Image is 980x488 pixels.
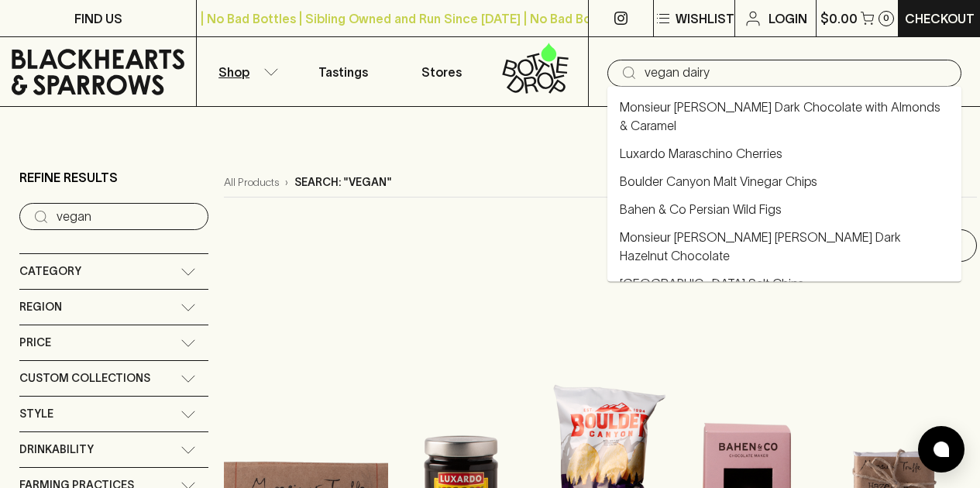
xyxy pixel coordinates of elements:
p: Refine Results [19,168,118,187]
p: 0 [883,14,889,22]
a: All Products [224,174,279,191]
a: [GEOGRAPHIC_DATA] Salt Chips [620,274,804,293]
a: Stores [393,37,490,106]
a: Tastings [294,37,392,106]
a: Boulder Canyon Malt Vinegar Chips [620,172,817,191]
input: Try “Pinot noir” [57,204,196,229]
a: Monsieur [PERSON_NAME] Dark Chocolate with Almonds & Caramel [620,98,949,135]
p: Shop [218,63,249,81]
img: bubble-icon [934,442,949,457]
a: Luxardo Maraschino Cherries [620,144,782,163]
p: Wishlist [676,9,734,28]
a: Bahen & Co Persian Wild Figs [620,200,782,218]
div: Category [19,254,208,289]
p: › [285,174,288,191]
p: Tastings [318,63,368,81]
span: Region [19,297,62,317]
span: Drinkability [19,440,94,459]
span: Category [19,262,81,281]
span: Style [19,404,53,424]
input: Try "Pinot noir" [645,60,949,85]
span: Price [19,333,51,352]
button: Shop [197,37,294,106]
p: $0.00 [820,9,858,28]
div: Price [19,325,208,360]
div: Style [19,397,208,431]
p: Checkout [905,9,975,28]
p: Search: "vegan" [294,174,392,191]
p: FIND US [74,9,122,28]
div: Region [19,290,208,325]
div: Drinkability [19,432,208,467]
div: Custom Collections [19,361,208,396]
p: Stores [421,63,462,81]
span: Custom Collections [19,369,150,388]
a: Monsieur [PERSON_NAME] [PERSON_NAME] Dark Hazelnut Chocolate [620,228,949,265]
p: Login [769,9,807,28]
